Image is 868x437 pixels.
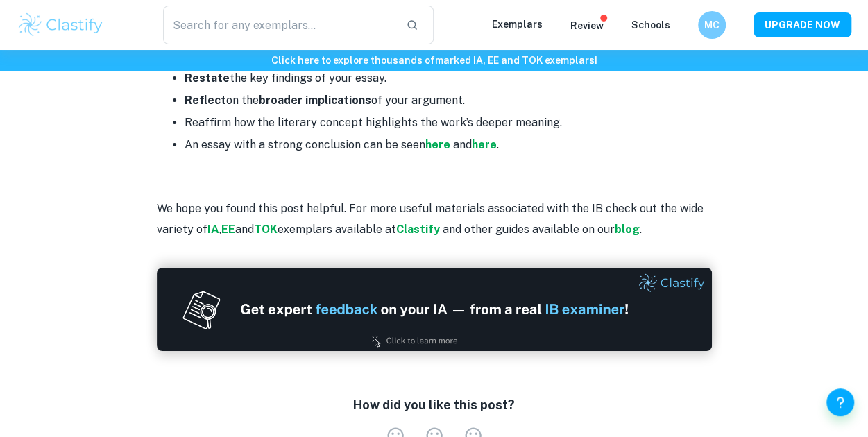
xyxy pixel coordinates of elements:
input: Search for any exemplars... [163,6,395,44]
a: IA [207,223,219,236]
img: Clastify logo [17,11,105,39]
a: TOK [254,223,278,236]
strong: Restate [185,71,230,85]
p: We hope you found this post helpful. For more useful materials associated with the IB check out t... [157,198,712,241]
h6: Click here to explore thousands of marked IA, EE and TOK exemplars ! [3,53,865,68]
strong: Reflect [185,94,226,107]
p: Exemplars [492,17,543,32]
a: Schools [631,19,670,31]
a: EE [221,223,235,236]
a: here [425,138,453,151]
p: Review [570,18,604,33]
button: Help and Feedback [826,388,854,416]
a: Clastify [396,223,443,236]
button: UPGRADE NOW [754,12,851,37]
strong: here [425,138,450,151]
a: here [472,138,497,151]
li: the key findings of your essay. [185,67,712,89]
li: Reaffirm how the literary concept highlights the work’s deeper meaning. [185,112,712,134]
h6: MC [704,17,720,33]
li: on the of your argument. [185,89,712,112]
strong: Clastify [396,223,440,236]
button: MC [698,11,726,39]
img: Ad [157,268,712,351]
li: An essay with a strong conclusion can be seen and . [185,134,712,156]
strong: broader implications [259,94,371,107]
h6: How did you like this post? [353,395,515,415]
a: blog [615,223,640,236]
